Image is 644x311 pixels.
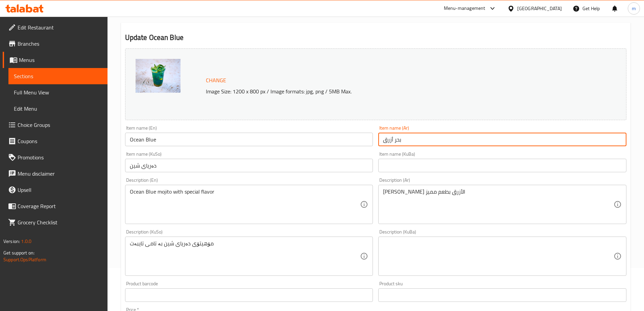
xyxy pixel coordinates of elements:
[444,4,485,13] div: Menu-management
[378,133,626,146] input: Enter name Ar
[8,84,108,101] a: Full Menu View
[18,153,102,161] span: Promotions
[125,288,373,302] input: Please enter product barcode
[125,159,373,172] input: Enter name KuSo
[203,73,229,87] button: Change
[3,52,108,68] a: Menus
[130,188,360,221] textarea: Ocean Blue mojito with special flavor
[206,75,226,85] span: Change
[18,202,102,210] span: Coverage Report
[3,198,108,214] a: Coverage Report
[18,121,102,129] span: Choice Groups
[8,68,108,84] a: Sections
[3,117,108,133] a: Choice Groups
[125,133,373,146] input: Enter name En
[383,188,614,221] textarea: [PERSON_NAME] الأزرق بطعم مميز
[125,32,626,43] h2: Update Ocean Blue
[14,105,102,113] span: Edit Menu
[3,19,108,36] a: Edit Restaurant
[3,133,108,149] a: Coupons
[21,237,31,246] span: 1.0.0
[3,214,108,230] a: Grocery Checklist
[378,159,626,172] input: Enter name KuBa
[3,182,108,198] a: Upsell
[632,5,636,12] span: m
[18,23,102,31] span: Edit Restaurant
[3,248,34,257] span: Get support on:
[130,240,360,272] textarea: مۆهیتۆی دەریای شین بە تامی تایبەت
[8,101,108,117] a: Edit Menu
[203,87,564,95] p: Image Size: 1200 x 800 px / Image formats: jpg, png / 5MB Max.
[3,255,46,264] a: Support.OpsPlatform
[18,40,102,48] span: Branches
[3,149,108,165] a: Promotions
[3,165,108,182] a: Menu disclaimer
[3,36,108,52] a: Branches
[3,237,20,246] span: Version:
[14,72,102,80] span: Sections
[378,288,626,302] input: Please enter product sku
[18,186,102,194] span: Upsell
[14,88,102,96] span: Full Menu View
[18,170,102,178] span: Menu disclaimer
[18,137,102,145] span: Coupons
[517,5,562,12] div: [GEOGRAPHIC_DATA]
[136,59,181,93] img: mmw_638928630790589357
[19,56,102,64] span: Menus
[18,218,102,226] span: Grocery Checklist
